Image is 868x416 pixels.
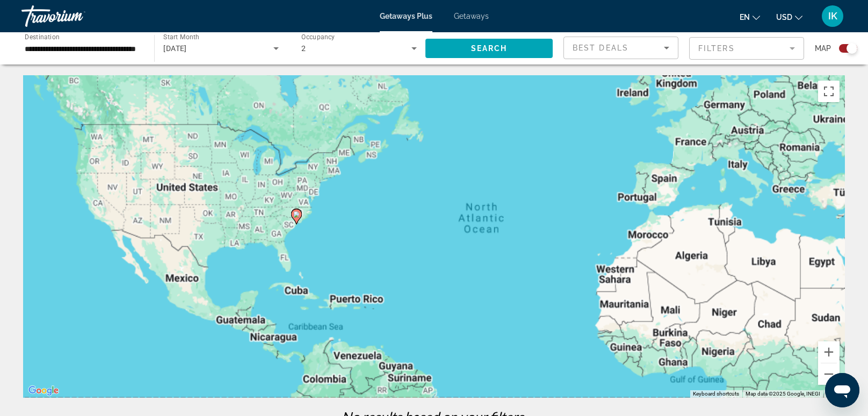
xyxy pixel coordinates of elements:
[25,33,60,40] span: Destination
[301,44,306,53] span: 2
[573,41,669,54] mat-select: Sort by
[740,13,750,21] span: en
[425,39,553,58] button: Search
[776,9,802,25] button: Change currency
[818,341,840,363] button: Zoom in
[746,391,820,397] span: Map data ©2025 Google, INEGI
[26,384,61,398] img: Google
[573,44,628,52] span: Best Deals
[818,81,840,102] button: Toggle fullscreen view
[301,33,335,41] span: Occupancy
[163,33,199,41] span: Start Month
[818,363,840,385] button: Zoom out
[825,373,859,407] iframe: Button to launch messaging window
[776,13,792,21] span: USD
[689,37,804,60] button: Filter
[693,390,739,398] button: Keyboard shortcuts
[740,9,760,25] button: Change language
[21,2,129,30] a: Travorium
[380,12,432,20] a: Getaways Plus
[454,12,489,20] a: Getaways
[471,44,508,53] span: Search
[828,11,837,21] span: IK
[819,5,847,27] button: User Menu
[163,44,187,53] span: [DATE]
[815,41,831,56] span: Map
[26,384,61,398] a: Open this area in Google Maps (opens a new window)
